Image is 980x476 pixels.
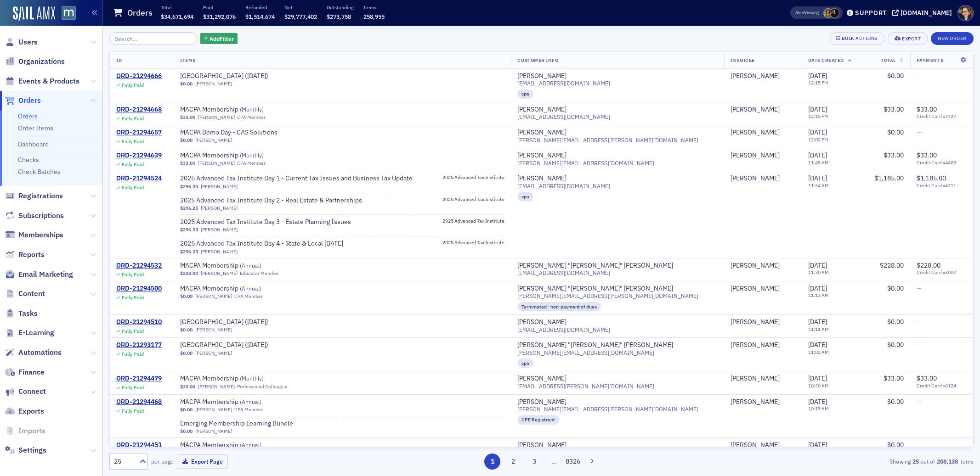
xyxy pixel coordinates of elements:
div: Fully Paid [122,328,144,334]
a: [PERSON_NAME] [731,262,780,270]
div: Fully Paid [122,139,144,145]
p: Paid [203,4,236,11]
span: [DATE] [808,318,827,326]
a: Checks [18,156,39,164]
span: ( Annual ) [240,285,261,292]
a: ORD-21293177 [116,341,162,349]
div: Export [902,36,921,41]
div: ORD-21294666 [116,72,162,80]
p: Net [284,4,317,11]
span: 2025 Advanced Tax Institute Day 4 - State & Local Tax Day [180,240,343,248]
span: MACPA Membership [180,398,296,406]
a: [PERSON_NAME] [731,441,780,449]
span: ( Annual ) [240,398,261,405]
span: [DATE] [808,105,827,113]
div: Fully Paid [122,82,144,88]
a: Check Batches [18,168,61,176]
a: [PERSON_NAME] [731,106,780,114]
time: 12:15 PM [808,79,828,86]
span: ( Monthly ) [240,151,264,159]
a: Emerging Membership Learning Bundle [180,420,296,428]
a: Registrations [5,191,63,201]
a: [PERSON_NAME] [517,318,566,326]
a: [PERSON_NAME] [201,249,238,255]
span: Profile [957,5,974,21]
span: Events & Products [18,76,79,86]
a: [PERSON_NAME] "[PERSON_NAME]" [PERSON_NAME] [517,285,673,293]
div: [DOMAIN_NAME] [901,9,952,17]
span: Settings [18,445,46,455]
a: [PERSON_NAME] [731,151,780,160]
span: Finance [18,367,45,377]
a: [PERSON_NAME] [195,293,232,299]
a: 2025 Advanced Tax Institute Day 2 - Real Estate & Partnerships [180,196,362,205]
span: Memberships [18,230,63,240]
a: E-Learning [5,328,54,338]
span: $0.00 [180,81,193,87]
span: Joseph Le Cren [731,72,795,80]
time: 11:45 AM [808,159,829,166]
a: ORD-21294639 [116,151,162,160]
div: [PERSON_NAME] "[PERSON_NAME]" [PERSON_NAME] [517,262,673,270]
a: 2025 Advanced Tax Institute [442,218,504,227]
span: MACPA Membership [180,285,296,293]
span: Content [18,289,45,299]
span: 258,955 [363,13,385,20]
a: 2025 Advanced Tax Institute Day 1 - Current Tax Issues and Business Tax Update [180,174,413,183]
a: ORD-21294468 [116,398,162,406]
span: Items [180,57,196,63]
div: [PERSON_NAME] [517,174,566,183]
span: $33.00 [180,160,195,166]
a: [GEOGRAPHIC_DATA] ([DATE]) [180,72,296,80]
div: [PERSON_NAME] [517,375,566,383]
span: Customer Info [517,57,558,63]
a: [PERSON_NAME] [201,184,238,190]
span: 2025 Advanced Tax Institute [442,218,504,224]
a: [PERSON_NAME] [517,398,566,406]
a: 2025 Advanced Tax Institute Day 4 - State & Local [DATE] [180,240,343,248]
div: ORD-21294479 [116,375,162,383]
div: Educator Member [240,270,279,276]
a: ORD-21294451 [116,441,162,449]
a: Subscriptions [5,211,64,221]
span: Credit Card x3000 [917,269,967,275]
time: 12:15 PM [808,113,828,119]
span: — [917,318,922,326]
span: MACPA Town Hall (September 2025) [180,341,296,349]
a: [PERSON_NAME] [195,428,232,434]
button: Bulk Actions [829,32,884,45]
a: ORD-21294524 [116,174,162,183]
button: 3 [526,454,542,470]
span: $228.00 [880,261,904,269]
span: $0.00 [180,327,193,333]
button: New Order [931,32,974,45]
span: $228.00 [917,261,940,269]
span: ( Monthly ) [240,106,264,113]
a: ORD-21294510 [116,318,162,326]
a: [PERSON_NAME] [731,341,780,349]
span: $29,777,402 [284,13,317,20]
p: Total [161,4,193,11]
button: 8326 [565,454,581,470]
span: Connect [18,386,46,397]
a: [PERSON_NAME] [731,285,780,293]
span: MACPA Membership [180,106,296,114]
span: $1,185.00 [874,174,904,182]
span: 2025 Advanced Tax Institute [442,196,504,202]
span: $1,514,674 [245,13,275,20]
div: [PERSON_NAME] [517,441,566,449]
span: $0.00 [887,128,904,136]
span: $296.25 [180,227,198,233]
span: — [917,284,922,292]
a: Organizations [5,56,65,67]
span: Subscriptions [18,211,64,221]
a: Memberships [5,230,63,240]
span: Imports [18,426,45,436]
a: Order Items [18,124,53,132]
